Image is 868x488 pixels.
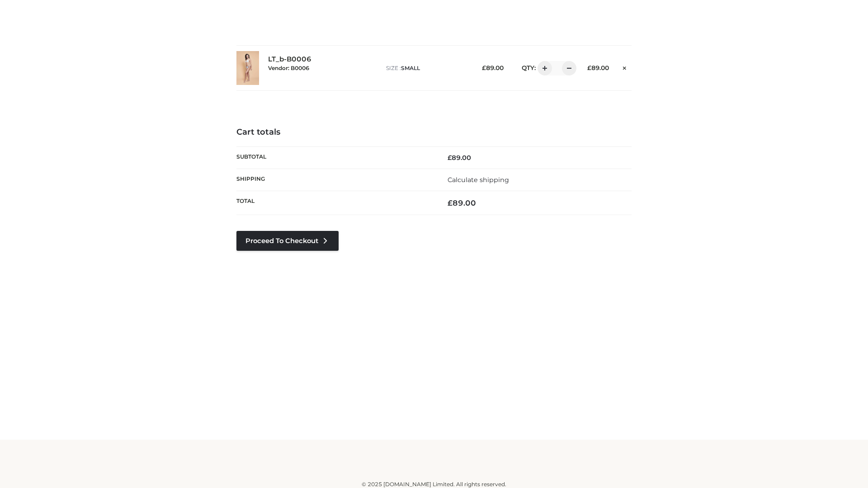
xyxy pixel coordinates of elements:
div: QTY: [513,61,573,75]
a: Proceed to Checkout [236,231,339,251]
span: £ [482,64,486,71]
bdi: 89.00 [448,154,471,162]
small: Vendor: B0006 [268,65,309,71]
th: Subtotal [236,146,434,169]
a: Remove this item [618,61,632,73]
bdi: 89.00 [587,64,609,71]
th: Shipping [236,169,434,191]
bdi: 89.00 [482,64,504,71]
h4: Cart totals [236,127,632,137]
span: SMALL [401,65,420,71]
th: Total [236,191,434,215]
a: Calculate shipping [448,176,509,184]
div: LT_b-B0006 [268,55,377,80]
p: size : [386,64,468,72]
bdi: 89.00 [448,198,476,207]
span: £ [448,198,453,207]
span: £ [448,154,452,162]
span: £ [587,64,591,71]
